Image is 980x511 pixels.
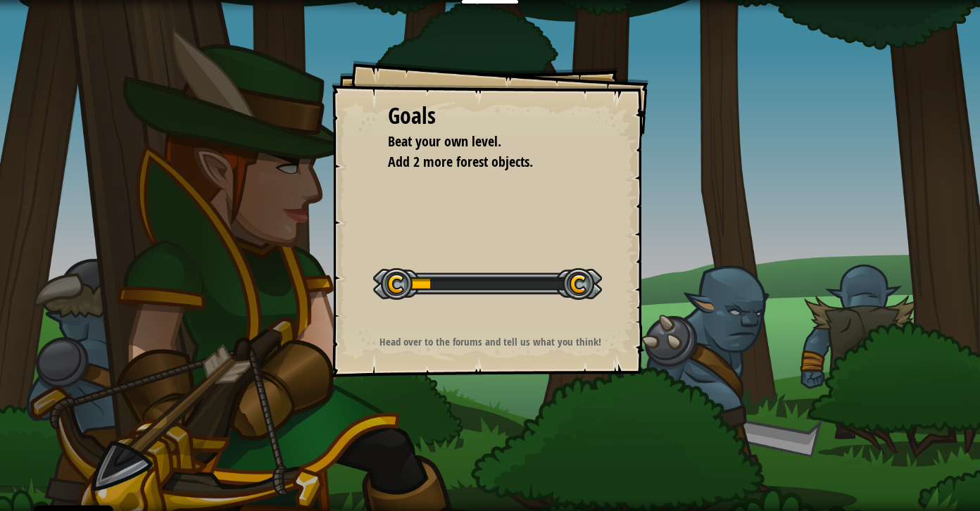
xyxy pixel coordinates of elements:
[370,132,589,152] li: Beat your own level.
[370,152,589,172] li: Add 2 more forest objects.
[388,132,501,151] span: Beat your own level.
[379,334,601,349] strong: Head over to the forums and tell us what you think!
[388,152,533,171] span: Add 2 more forest objects.
[388,100,592,132] div: Goals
